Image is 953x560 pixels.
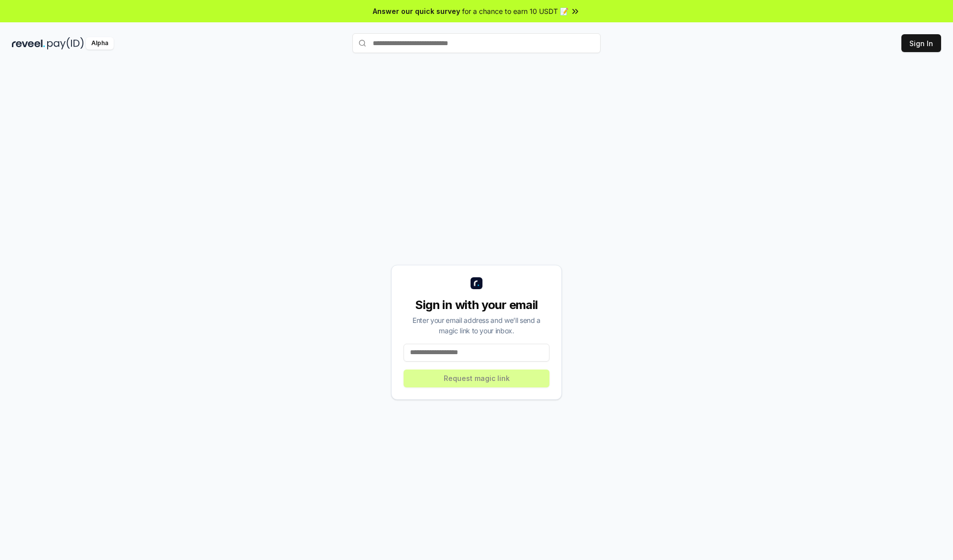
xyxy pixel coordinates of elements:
div: Sign in with your email [404,297,549,313]
button: Sign In [901,34,941,52]
img: logo_small [471,277,482,289]
img: reveel_dark [12,37,45,50]
span: for a chance to earn 10 USDT 📝 [462,6,568,16]
div: Alpha [86,37,114,50]
img: pay_id [47,37,84,50]
span: Answer our quick survey [373,6,460,16]
div: Enter your email address and we’ll send a magic link to your inbox. [404,315,549,336]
